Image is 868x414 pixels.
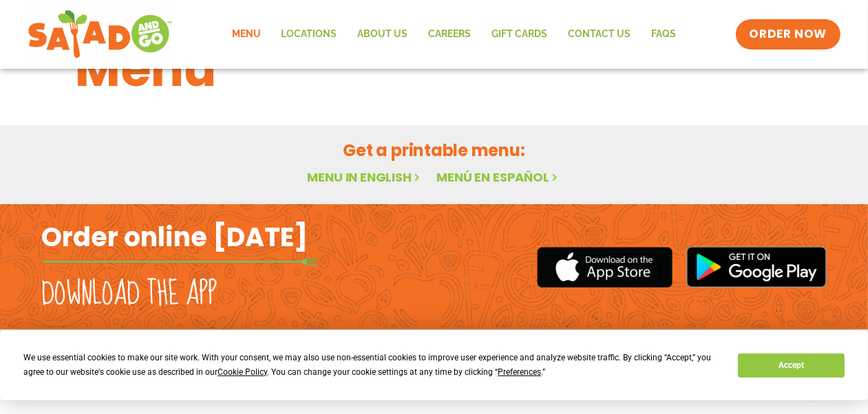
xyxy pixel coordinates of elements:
img: fork [42,258,317,265]
a: FAQs [642,19,687,50]
span: Preferences [498,367,541,377]
span: Cookie Policy [218,367,267,377]
a: Menú en español [436,168,560,186]
nav: Menu [222,19,687,50]
button: Accept [738,353,844,378]
a: Contact Us [558,19,642,50]
div: We use essential cookies to make our site work. With your consent, we may also use non-essential ... [23,351,721,380]
a: ORDER NOW [736,19,840,50]
h1: Menu [76,32,793,106]
a: Menu in English [307,168,423,186]
h2: Get a printable menu: [76,138,793,162]
a: Menu [222,19,271,50]
img: new-SAG-logo-768×292 [28,7,173,62]
a: Locations [271,19,348,50]
h2: Order online [DATE] [42,220,308,254]
span: ORDER NOW [750,26,827,43]
a: Careers [419,19,482,50]
a: About Us [348,19,419,50]
a: GIFT CARDS [482,19,558,50]
img: appstore [537,245,673,290]
img: google_play [686,246,827,287]
h2: Download the app [42,275,218,314]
